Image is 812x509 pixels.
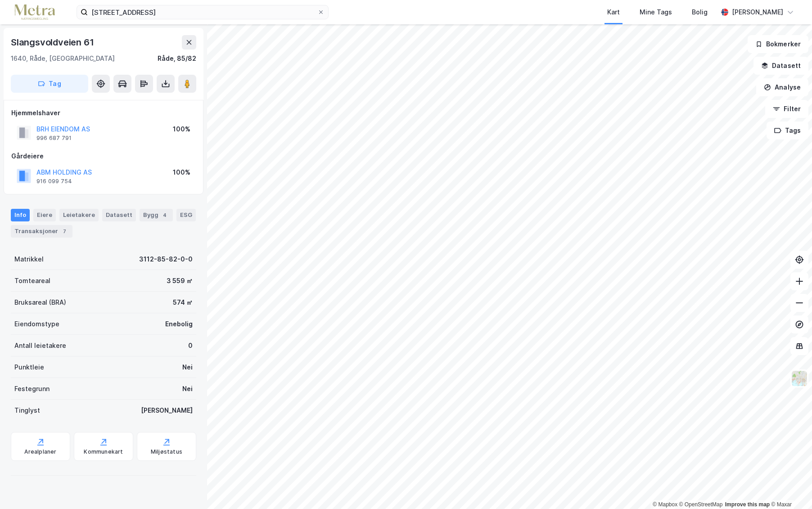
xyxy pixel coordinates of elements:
div: 996 687 791 [36,135,72,142]
div: ESG [176,209,196,221]
div: 4 [160,211,169,220]
div: Kart [607,7,620,18]
div: 0 [188,340,193,351]
div: Kontrollprogram for chat [767,466,812,509]
a: Mapbox [653,501,677,508]
button: Bokmerker [748,35,808,53]
div: 100% [173,124,190,135]
div: Tinglyst [14,405,40,416]
div: Bruksareal (BRA) [14,297,66,308]
div: [PERSON_NAME] [732,7,783,18]
div: 100% [173,167,190,178]
a: OpenStreetMap [679,501,723,508]
div: Leietakere [59,209,99,221]
div: Hjemmelshaver [11,108,196,118]
div: Gårdeiere [11,151,196,162]
button: Tag [11,75,88,93]
div: 1640, Råde, [GEOGRAPHIC_DATA] [11,53,115,64]
div: Råde, 85/82 [158,53,196,64]
div: Mine Tags [640,7,672,18]
a: Improve this map [725,501,770,508]
div: 7 [60,227,69,236]
div: Nei [182,362,193,373]
div: Slangsvoldveien 61 [11,35,95,50]
div: Enebolig [165,319,193,329]
div: Punktleie [14,362,44,373]
img: Z [791,370,808,387]
div: Arealplaner [24,448,56,455]
div: Miljøstatus [151,448,182,455]
div: Matrikkel [14,254,44,265]
button: Tags [767,122,808,140]
div: Eiere [33,209,56,221]
div: Kommunekart [84,448,123,455]
div: Eiendomstype [14,319,59,329]
div: Festegrunn [14,383,50,394]
div: Antall leietakere [14,340,66,351]
button: Datasett [753,57,808,75]
div: Datasett [102,209,136,221]
button: Analyse [756,78,808,96]
div: Info [11,209,30,221]
button: Filter [765,100,808,118]
div: 916 099 754 [36,178,72,185]
iframe: Chat Widget [767,466,812,509]
div: Transaksjoner [11,225,72,238]
div: 574 ㎡ [173,297,193,308]
div: [PERSON_NAME] [141,405,193,416]
div: 3112-85-82-0-0 [139,254,193,265]
input: Søk på adresse, matrikkel, gårdeiere, leietakere eller personer [88,5,317,19]
div: Bygg [140,209,173,221]
img: metra-logo.256734c3b2bbffee19d4.png [14,5,55,20]
div: 3 559 ㎡ [167,275,193,286]
div: Nei [182,383,193,394]
div: Bolig [692,7,708,18]
div: Tomteareal [14,275,50,286]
